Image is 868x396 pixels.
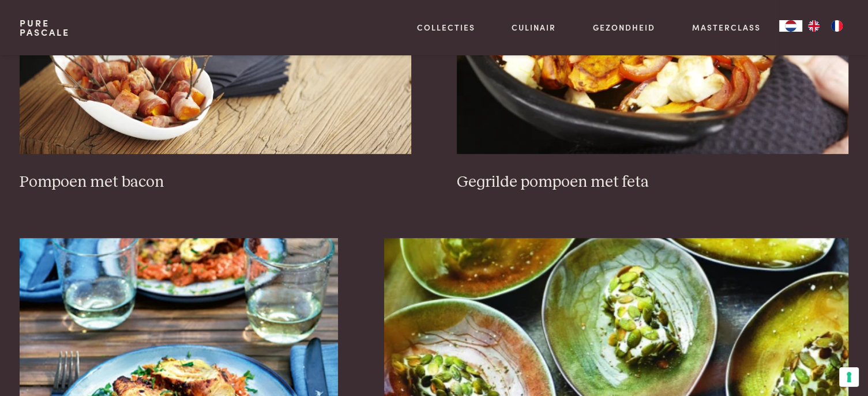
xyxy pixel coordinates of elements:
[779,20,802,32] a: NL
[839,367,859,387] button: Uw voorkeuren voor toestemming voor trackingtechnologieën
[457,172,848,193] h3: Gegrilde pompoen met feta
[20,172,411,193] h3: Pompoen met bacon
[802,20,848,32] ul: Language list
[825,20,848,32] a: FR
[593,21,655,33] a: Gezondheid
[779,20,848,32] aside: Language selected: Nederlands
[802,20,825,32] a: EN
[692,21,761,33] a: Masterclass
[20,18,70,37] a: PurePascale
[417,21,475,33] a: Collecties
[512,21,556,33] a: Culinair
[779,20,802,32] div: Language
